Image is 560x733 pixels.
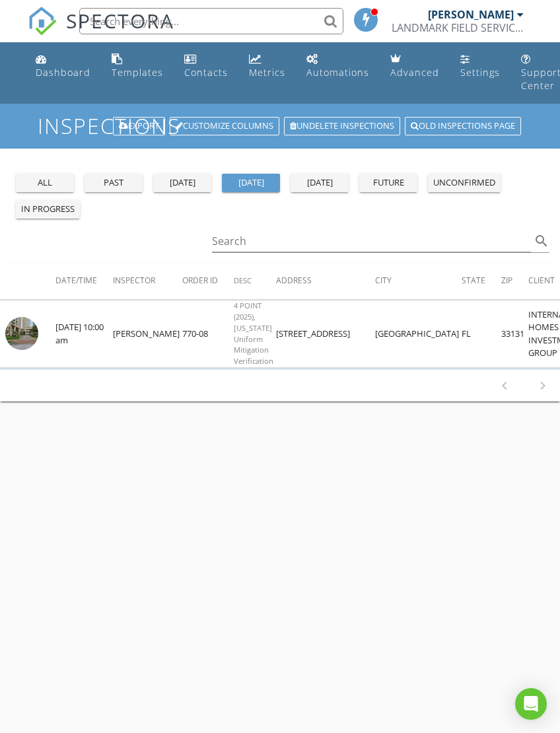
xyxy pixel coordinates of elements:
div: future [365,176,412,190]
th: Date/Time: Not sorted. [55,263,113,300]
span: Client [528,275,555,286]
div: Advanced [390,66,439,79]
span: Date/Time [55,275,97,286]
i: search [534,233,549,249]
div: [DATE] [296,176,343,190]
a: Templates [106,48,168,85]
button: in progress [16,200,80,219]
span: City [375,275,392,286]
td: [GEOGRAPHIC_DATA] [375,300,462,368]
td: [DATE] 10:00 am [55,300,113,368]
div: Automations [306,66,369,79]
button: future [359,174,417,192]
th: Address: Not sorted. [276,263,375,300]
span: State [462,275,485,286]
img: streetview [5,317,38,350]
a: Dashboard [30,48,96,85]
input: Search [212,230,532,252]
div: [DATE] [158,176,206,190]
th: Zip: Not sorted. [501,263,528,300]
th: City: Not sorted. [375,263,462,300]
div: unconfirmed [433,176,495,190]
img: The Best Home Inspection Software - Spectora [28,7,57,36]
div: Dashboard [36,66,90,79]
div: Open Intercom Messenger [515,688,547,720]
span: Desc [234,275,252,285]
span: Zip [501,275,512,286]
td: [PERSON_NAME] [113,300,182,368]
a: Metrics [244,48,291,85]
input: Search everything... [79,8,343,34]
h1: Inspections [38,114,522,137]
div: LANDMARK FIELD SERVICES [392,21,524,34]
td: 770-08 [182,300,234,368]
a: Contacts [179,48,233,85]
button: unconfirmed [428,174,501,192]
td: [STREET_ADDRESS] [276,300,375,368]
div: all [21,176,69,190]
span: Order ID [182,275,218,286]
button: all [16,174,74,192]
td: 33131 [501,300,528,368]
button: [DATE] [153,174,211,192]
button: [DATE] [291,174,349,192]
a: Automations (Basic) [301,48,374,85]
th: State: Not sorted. [462,263,501,300]
a: Undelete inspections [284,117,400,135]
div: Contacts [184,66,228,79]
a: Advanced [385,48,444,85]
div: Settings [460,66,500,79]
div: past [90,176,137,190]
span: Address [276,275,312,286]
button: [DATE] [222,174,280,192]
div: Metrics [249,66,285,79]
div: [PERSON_NAME] [428,8,514,21]
a: Settings [455,48,505,85]
a: Export [113,117,165,135]
span: Inspector [113,275,155,286]
a: Customize Columns [170,117,279,135]
td: FL [462,300,501,368]
div: [DATE] [227,176,275,190]
button: past [85,174,143,192]
th: Order ID: Not sorted. [182,263,234,300]
div: Templates [112,66,163,79]
span: 4 POINT (2025), [US_STATE] Uniform Mitigation Verification [234,300,273,366]
a: Old inspections page [405,117,521,135]
th: Inspector: Not sorted. [113,263,182,300]
div: in progress [21,203,75,216]
th: Desc: Not sorted. [234,263,276,300]
a: SPECTORA [28,18,174,46]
